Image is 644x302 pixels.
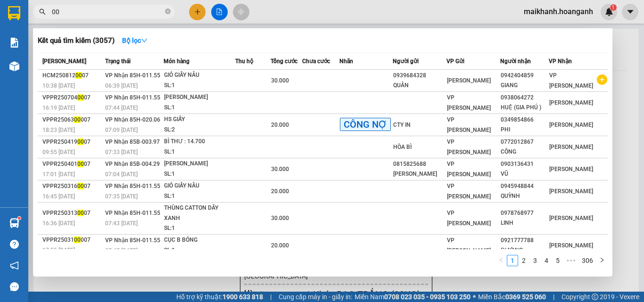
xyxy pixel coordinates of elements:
li: Next 5 Pages [563,255,578,266]
input: Tìm tên, số ĐT hoặc mã đơn [52,7,163,17]
span: VP [PERSON_NAME] [447,139,491,155]
a: 5 [553,255,563,266]
span: VP Nhận 85H-011.55 [105,210,160,216]
span: 16:45 [DATE] [42,193,75,200]
span: VP [PERSON_NAME] [447,183,491,200]
div: CÔNG [501,147,548,157]
div: 0772012867 [501,137,548,147]
div: VŨ [501,169,548,179]
span: [PERSON_NAME] [447,77,491,84]
div: SL: 1 [164,223,235,234]
div: VPPR250316 07 [42,181,102,191]
span: [PERSON_NAME] [549,144,593,150]
div: QUỲNH [501,191,548,201]
li: 1 [507,255,518,266]
span: 20.000 [271,122,289,128]
span: 07:04 [DATE] [105,171,138,178]
span: Món hàng [164,58,190,65]
span: 30.000 [271,77,289,84]
li: 306 [578,255,596,266]
span: 18:23 [DATE] [42,127,75,133]
div: 0939684328 [393,71,446,81]
button: right [596,255,608,266]
span: [PERSON_NAME] [42,58,86,65]
span: right [599,257,605,263]
span: Người nhận [500,58,531,65]
div: 0903136431 [501,159,548,169]
li: 4 [541,255,552,266]
div: [PERSON_NAME] [164,92,235,103]
span: ••• [563,255,578,266]
span: VP Nhận 85H-011.55 [105,94,160,101]
div: LINH [501,218,548,228]
span: 17:55 [DATE] [42,247,75,253]
div: [PERSON_NAME] [8,8,83,29]
span: Tổng cước [271,58,297,65]
span: VP Nhận 85H-011.55 [105,183,160,189]
span: question-circle [10,240,19,249]
span: [PERSON_NAME] [549,99,593,106]
li: 5 [552,255,563,266]
span: 00 [75,72,82,79]
span: VP Gửi [446,58,464,65]
span: 00 [77,210,84,216]
span: 00 [77,183,84,189]
span: 30.000 [271,215,289,221]
span: [PERSON_NAME] [549,122,593,128]
span: notification [10,261,19,270]
span: down [141,37,148,44]
span: VP Nhận 85B-003.97 [105,139,160,145]
div: SL: 1 [164,147,235,157]
div: QUÂN [393,81,446,90]
span: Chưa cước [302,58,330,65]
span: Thu hộ [235,58,253,65]
div: 0978768977 [501,208,548,218]
span: Trạng thái [105,58,131,65]
span: [PERSON_NAME] [549,166,593,172]
span: 20.000 [271,242,289,249]
li: Previous Page [495,255,507,266]
span: search [39,8,46,15]
div: VP [PERSON_NAME] [90,8,166,31]
div: 0942404859 [501,71,548,81]
span: 07:33 [DATE] [105,149,138,155]
span: [PERSON_NAME] [549,188,593,195]
span: [PERSON_NAME] [549,242,593,249]
span: VP Nhận 85B-004.29 [105,161,160,167]
span: Nhận: [90,9,113,19]
span: VP Nhận [549,58,572,65]
span: VP [PERSON_NAME] [447,210,491,227]
div: CỤC B BÓNG [164,235,235,245]
div: SL: 1 [164,191,235,202]
div: 0772012867 [8,41,83,54]
div: 0945948844 [501,181,548,191]
span: 07:35 [DATE] [105,193,138,200]
h3: Kết quả tìm kiếm ( 3057 ) [38,36,115,46]
a: 2 [519,255,529,266]
div: HUỆ (GIA PHÚ ) [501,103,548,113]
span: 16:19 [DATE] [42,105,75,111]
span: VP [PERSON_NAME] [549,72,593,89]
strong: Bộ lọc [122,37,148,44]
div: [PERSON_NAME] [164,159,235,169]
span: close-circle [165,8,171,16]
span: VP Nhận 85H-011.55 [105,72,160,79]
div: SL: 1 [164,103,235,113]
span: Người gửi [393,58,419,65]
span: plus-circle [597,74,607,85]
div: THÙNG CATTON DÂY XANH [164,203,235,223]
span: 00 [74,116,81,123]
span: CC [89,61,100,71]
span: 10:38 [DATE] [42,82,75,89]
span: 07:09 [DATE] [105,127,138,133]
button: Bộ lọcdown [115,33,155,48]
div: 0349854866 [501,115,548,125]
span: VP [PERSON_NAME] [447,94,491,111]
div: HOÀ BÌ [90,31,166,42]
span: 00 [77,94,84,101]
li: 3 [529,255,541,266]
span: VP [PERSON_NAME] [447,237,491,254]
span: VP Nhận 85H-011.55 [105,237,160,244]
div: GIANG [501,81,548,90]
div: SL: 2 [164,125,235,135]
